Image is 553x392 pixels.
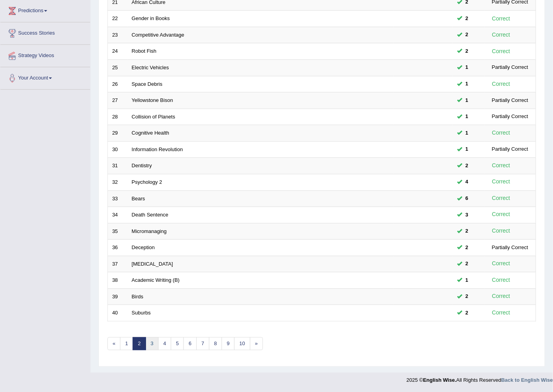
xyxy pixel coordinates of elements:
a: Your Account [0,67,90,87]
a: Bears [132,196,145,202]
a: Yellowstone Bison [132,97,173,103]
a: 6 [183,337,196,350]
td: 22 [108,11,128,27]
div: Correct [489,227,514,236]
td: 39 [108,288,128,305]
a: Back to English Wise [501,377,553,383]
span: You can still take this question [462,227,472,235]
span: You can still take this question [462,96,472,105]
span: You can still take this question [462,194,472,203]
a: 5 [171,337,184,350]
div: Correct [489,14,514,23]
td: 25 [108,60,128,76]
a: Strategy Videos [0,45,90,65]
div: Correct [489,194,514,203]
span: You can still take this question [462,211,472,219]
a: 3 [146,337,159,350]
span: You can still take this question [462,129,472,137]
span: You can still take this question [462,309,472,317]
td: 37 [108,256,128,272]
a: Suburbs [132,310,151,316]
div: Partially Correct [489,96,531,105]
td: 26 [108,76,128,92]
td: 32 [108,174,128,190]
div: Partially Correct [489,145,531,153]
a: Psychology 2 [132,179,162,185]
a: Collision of Planets [132,114,176,120]
a: Academic Writing (B) [132,277,180,283]
strong: English Wise. [423,377,456,383]
a: Deception [132,244,155,250]
a: Information Revolution [132,146,183,152]
div: Correct [489,309,514,318]
a: » [250,337,263,350]
span: You can still take this question [462,178,472,186]
td: 33 [108,190,128,207]
td: 28 [108,109,128,125]
div: Correct [489,128,514,137]
div: Correct [489,80,514,89]
a: Micromanaging [132,228,167,234]
div: Correct [489,276,514,285]
a: Competitive Advantage [132,32,185,38]
a: « [107,337,120,350]
a: 8 [209,337,222,350]
div: Partially Correct [489,244,531,252]
td: 38 [108,272,128,289]
a: Gender in Books [132,15,170,21]
div: Correct [489,161,514,170]
td: 36 [108,240,128,256]
td: 27 [108,92,128,109]
td: 30 [108,141,128,158]
td: 31 [108,158,128,174]
span: You can still take this question [462,80,472,88]
td: 35 [108,223,128,240]
a: Space Debris [132,81,163,87]
span: You can still take this question [462,162,472,170]
td: 23 [108,27,128,43]
div: Correct [489,178,514,187]
span: You can still take this question [462,292,472,301]
a: 10 [234,337,250,350]
a: Cognitive Health [132,130,169,136]
a: Death Sentence [132,212,168,218]
span: You can still take this question [462,113,472,121]
td: 40 [108,305,128,322]
span: You can still take this question [462,244,472,252]
span: You can still take this question [462,145,472,153]
div: Partially Correct [489,63,531,72]
div: Correct [489,292,514,301]
a: Success Stories [0,22,90,42]
span: You can still take this question [462,47,472,55]
div: Correct [489,259,514,268]
div: 2025 © All Rights Reserved [407,373,553,384]
a: 2 [133,337,146,350]
td: 34 [108,207,128,224]
a: [MEDICAL_DATA] [132,261,173,267]
div: Correct [489,47,514,56]
td: 24 [108,43,128,60]
div: Correct [489,30,514,39]
td: 29 [108,125,128,142]
span: You can still take this question [462,31,472,39]
a: Birds [132,294,144,300]
span: You can still take this question [462,276,472,285]
a: Robot Fish [132,48,157,54]
div: Correct [489,210,514,219]
a: 7 [196,337,209,350]
span: You can still take this question [462,63,472,72]
a: Electric Vehicles [132,65,169,70]
span: You can still take this question [462,260,472,268]
span: You can still take this question [462,15,472,23]
div: Partially Correct [489,113,531,121]
a: 1 [120,337,133,350]
a: Dentistry [132,163,152,168]
a: 9 [222,337,235,350]
a: 4 [158,337,171,350]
